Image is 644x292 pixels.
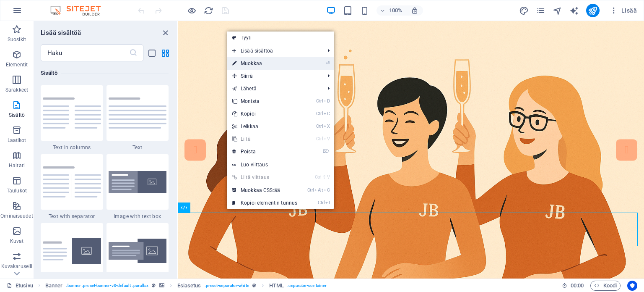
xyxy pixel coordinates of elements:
[324,136,330,142] i: V
[7,281,33,291] a: Napsauta peruuttaaksesi valinnan. Kaksoisnapsauta avataksesi Sivut
[316,124,323,129] i: Ctrl
[43,97,101,129] img: text-in-columns.svg
[324,111,330,116] i: C
[147,48,157,58] button: list-view
[307,187,314,193] i: Ctrl
[205,281,249,291] span: . preset-separator-white
[227,108,302,120] a: CtrlCKopioi
[227,171,302,184] a: Ctrl⇧VLiitä viittaus
[227,145,302,158] a: ⌦Poista
[227,57,302,70] a: ⏎Muokkaa
[106,144,169,151] span: Text
[606,4,640,17] button: Lisää
[569,6,579,16] i: Tekstigeneraattori
[323,149,330,154] i: ⌦
[109,239,167,263] img: text-image-overlap.svg
[45,281,327,291] nav: breadcrumb
[6,61,28,68] p: Elementit
[553,5,563,16] button: navigator
[109,171,167,193] img: image-with-text-box.svg
[318,200,325,205] i: Ctrl
[106,85,169,151] div: Text
[252,283,256,288] i: Tämä elementti on mukautettava esiasetus
[324,124,330,129] i: X
[389,5,402,16] h6: 100%
[562,281,584,291] h6: Istunnon aika
[576,282,578,289] span: :
[326,61,330,66] i: ⏎
[41,154,103,220] div: Text with separator
[569,5,579,16] button: text_generator
[9,112,25,118] p: Sisältö
[316,98,323,104] i: Ctrl
[10,238,24,245] p: Kuvat
[41,144,103,151] span: Text in columns
[325,200,330,205] i: I
[227,70,321,82] span: Siirrä
[41,45,129,61] input: Haku
[227,32,334,44] a: Tyyli
[48,5,111,16] img: Editor Logo
[586,4,600,17] button: publish
[314,187,323,193] i: Alt
[269,281,284,291] span: Napsauta valitaksesi. Kaksoisnapsauta muokataksesi
[106,154,169,220] div: Image with text box
[411,7,418,14] i: Koon muuttuessa säädä zoomaustaso automaattisesti sopimaan valittuun laitteeseen.
[5,87,28,93] p: Sarakkeet
[227,120,302,133] a: CtrlXLeikkaa
[106,213,169,220] span: Image with text box
[553,6,562,16] i: Navigaattori
[588,6,597,16] i: Julkaise
[203,5,213,16] button: reload
[227,158,334,171] a: Luo viittaus
[316,111,323,116] i: Ctrl
[43,238,101,264] img: text-with-image-v4.svg
[8,137,26,144] p: Laatikot
[152,283,156,288] i: Tämä elementti on mukautettava esiasetus
[377,5,406,16] button: 100%
[8,36,26,43] p: Suosikit
[7,187,27,194] p: Taulukot
[610,6,637,15] span: Lisää
[316,136,323,142] i: Ctrl
[227,184,302,197] a: CtrlAltCMuokkaa CSS:ää
[204,6,213,16] i: Lataa sivu uudelleen
[324,187,330,193] i: C
[627,281,637,291] button: Usercentrics
[227,197,302,209] a: CtrlIKopioi elementin tunnus
[43,166,101,197] img: text-with-separator.svg
[594,281,617,291] span: Koodi
[9,162,25,169] p: Haitari
[109,97,167,129] img: text.svg
[160,48,170,58] button: grid-view
[227,45,321,57] span: Lisää sisältöä
[287,281,327,291] span: . separator-container
[41,28,81,38] h6: Lisää sisältöä
[227,82,321,95] a: Lähetä
[327,174,330,180] i: V
[41,85,103,151] div: Text in columns
[324,98,330,104] i: D
[590,281,621,291] button: Koodi
[519,5,529,16] button: design
[1,263,32,270] p: Kuvakaruselli
[536,6,545,16] i: Sivut (Ctrl+Alt+S)
[227,95,302,108] a: CtrlDMonista
[41,213,103,220] span: Text with separator
[571,281,584,291] span: 00 00
[45,281,63,291] span: Napsauta valitaksesi. Kaksoisnapsauta muokataksesi
[66,281,148,291] span: . banner .preset-banner-v3-default .parallax
[315,174,322,180] i: Ctrl
[322,174,326,180] i: ⇧
[227,133,302,145] a: CtrlVLiitä
[519,6,529,16] i: Ulkoasu (Ctrl+Alt+Y)
[187,5,197,16] button: Napsauta tästä poistuaksesi esikatselutilasta ja jatkaaksesi muokkaamista
[0,213,33,219] p: Ominaisuudet
[159,283,164,288] i: Tämä elementti sisältää taustan
[41,68,169,78] h6: Sisältö
[160,28,170,38] button: close panel
[536,5,546,16] button: pages
[177,281,201,291] span: Napsauta valitaksesi. Kaksoisnapsauta muokataksesi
